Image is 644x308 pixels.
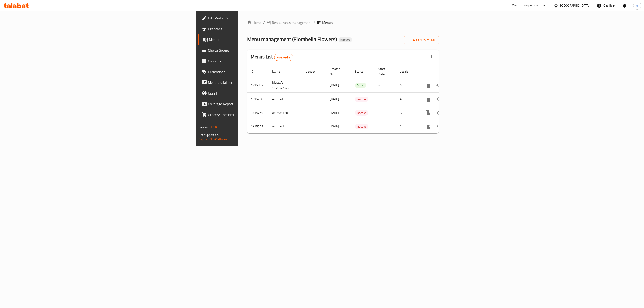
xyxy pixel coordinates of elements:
[408,37,435,43] span: Add New Menu
[330,66,346,77] span: Created On
[423,121,434,132] button: more
[208,69,300,74] span: Promotions
[423,94,434,105] button: more
[198,13,304,23] a: Edit Restaurant
[251,69,259,74] span: ID
[199,136,227,142] a: Support.OpsPlatform
[404,36,439,44] button: Add New Menu
[636,3,639,8] span: m
[330,123,339,129] span: [DATE]
[339,37,352,42] div: Inactive
[208,15,300,21] span: Edit Restaurant
[208,101,300,107] span: Coverage Report
[198,109,304,120] a: Grocery Checklist
[396,92,419,106] td: All
[251,53,293,61] h2: Menus List
[375,78,396,92] td: -
[330,82,339,88] span: [DATE]
[198,77,304,88] a: Menu disclaimer
[209,37,300,42] span: Menus
[355,69,369,74] span: Status
[198,88,304,99] a: Upsell
[355,83,366,88] div: Active
[247,20,439,25] nav: breadcrumb
[208,48,300,53] span: Choice Groups
[208,91,300,96] span: Upsell
[434,121,444,132] button: Change Status
[434,94,444,105] button: Change Status
[274,55,293,59] span: 4 record(s)
[330,96,339,102] span: [DATE]
[210,124,217,130] span: 1.0.0
[198,99,304,109] a: Coverage Report
[375,92,396,106] td: -
[247,65,469,133] table: enhanced table
[330,110,339,116] span: [DATE]
[375,120,396,133] td: -
[423,80,434,91] button: more
[198,56,304,66] a: Coupons
[199,132,219,138] span: Get support on:
[208,112,300,117] span: Grocery Checklist
[274,54,294,61] div: Total records count
[198,66,304,77] a: Promotions
[434,80,444,91] button: Change Status
[396,120,419,133] td: All
[423,108,434,118] button: more
[419,65,469,78] th: Actions
[378,66,391,77] span: Start Date
[426,52,437,63] div: Export file
[208,58,300,64] span: Coupons
[208,26,300,32] span: Branches
[355,97,368,102] div: Inactive
[355,110,368,116] span: Inactive
[355,124,368,129] span: Inactive
[512,3,539,8] div: Menu-management
[400,69,414,74] span: Locale
[198,34,304,45] a: Menus
[434,108,444,118] button: Change Status
[199,124,210,130] span: Version:
[208,80,300,85] span: Menu disclaimer
[198,23,304,34] a: Branches
[198,45,304,56] a: Choice Groups
[339,38,352,42] span: Inactive
[375,106,396,120] td: -
[306,69,321,74] span: Vendor
[322,20,333,25] span: Menus
[355,83,366,88] span: Active
[314,20,315,25] li: /
[396,106,419,120] td: All
[355,97,368,102] span: Inactive
[560,3,590,8] div: [GEOGRAPHIC_DATA]
[272,69,286,74] span: Name
[396,78,419,92] td: All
